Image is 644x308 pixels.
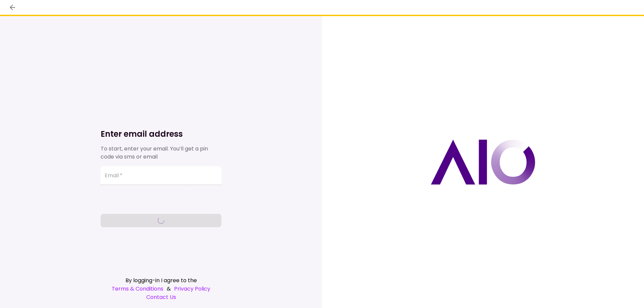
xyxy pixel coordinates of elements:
[101,293,221,301] a: Contact Us
[7,2,18,13] button: back
[101,276,221,285] div: By logging-in I agree to the
[174,285,210,293] a: Privacy Policy
[101,285,221,293] div: &
[101,145,221,161] div: To start, enter your email. You’ll get a pin code via sms or email
[101,129,221,139] h1: Enter email address
[431,139,535,185] img: AIO logo
[112,285,163,293] a: Terms & Conditions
